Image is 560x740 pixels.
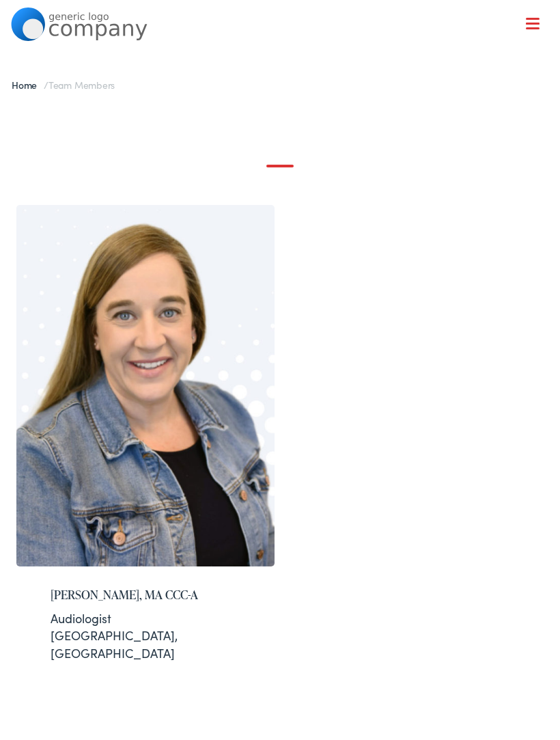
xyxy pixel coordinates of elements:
div: Audiologist [51,609,240,627]
span: Team Members [48,78,115,92]
div: [GEOGRAPHIC_DATA], [GEOGRAPHIC_DATA] [51,609,240,661]
h2: [PERSON_NAME], MA CCC-A [51,587,240,602]
span: / [12,78,115,92]
a: Home [12,78,44,92]
a: [PERSON_NAME], MA CCC-A Audiologist[GEOGRAPHIC_DATA], [GEOGRAPHIC_DATA] [16,205,275,682]
a: What We Offer [21,55,548,97]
